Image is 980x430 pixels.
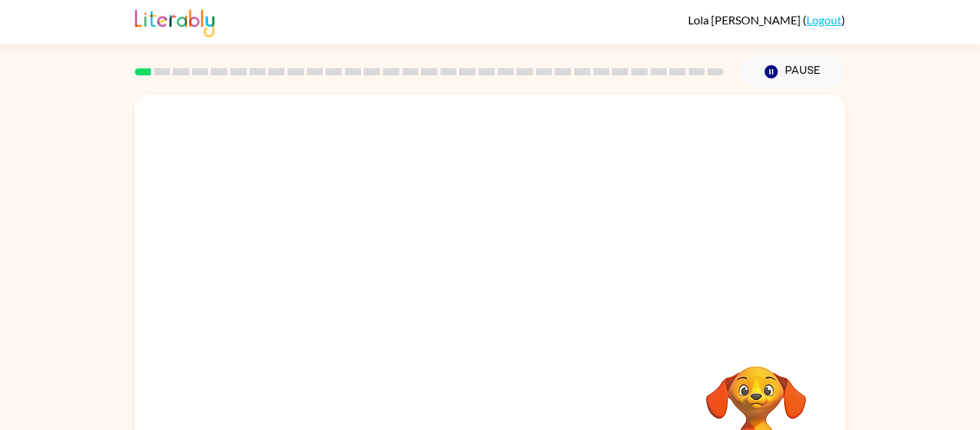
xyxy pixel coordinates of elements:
span: Lola [PERSON_NAME] [688,13,803,27]
div: ( ) [688,13,845,27]
img: Literably [135,6,215,37]
a: Logout [806,13,842,27]
button: Pause [741,55,845,88]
